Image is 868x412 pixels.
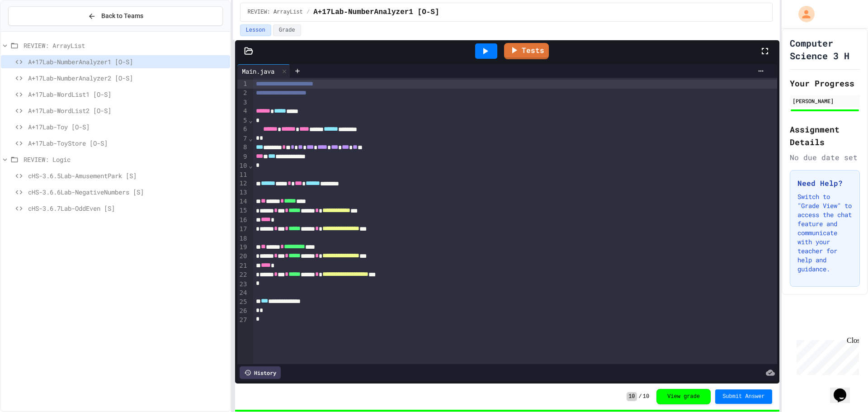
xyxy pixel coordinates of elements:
div: 21 [237,261,249,270]
div: 10 [237,161,249,170]
span: Back to Teams [101,11,143,21]
span: REVIEW: Logic [24,155,226,164]
span: / [639,393,642,400]
button: View grade [656,389,711,404]
div: 18 [237,234,249,243]
span: / [307,9,310,16]
div: 2 [237,89,249,98]
div: My Account [789,4,817,24]
iframe: chat widget [793,336,859,375]
iframe: chat widget [830,376,859,403]
div: 16 [237,216,249,225]
span: cHS-3.6.7Lab-OddEven [S] [28,204,226,213]
span: 10 [627,392,637,401]
h2: Assignment Details [790,123,860,148]
div: 24 [237,289,249,298]
span: cHS-3.6.5Lab-AmusementPark [S] [28,171,226,180]
span: cHS-3.6.6Lab-NegativeNumbers [S] [28,187,226,197]
div: 20 [237,252,249,261]
span: A+17Lab-WordList2 [O-S] [28,106,226,115]
span: A+17Lab-NumberAnalyzer2 [O-S] [28,73,226,83]
span: 10 [643,393,649,400]
div: 12 [237,179,249,188]
span: A+17Lab-NumberAnalyzer1 [O-S] [28,57,226,66]
div: 11 [237,170,249,180]
div: 25 [237,298,249,307]
span: Fold line [248,162,253,169]
div: 15 [237,206,249,215]
div: 13 [237,188,249,197]
div: 1 [237,80,249,89]
span: A+17Lab-ToyStore [O-S] [28,138,226,148]
div: History [240,366,281,379]
div: 5 [237,116,249,125]
div: 27 [237,316,249,325]
span: A+17Lab-WordList1 [O-S] [28,90,226,99]
a: Tests [504,43,549,59]
div: Chat with us now!Close [4,4,62,57]
div: 26 [237,307,249,316]
span: Fold line [248,117,253,124]
div: 22 [237,270,249,279]
div: 4 [237,107,249,116]
div: 7 [237,134,249,143]
div: 14 [237,197,249,206]
span: REVIEW: ArrayList [248,9,303,16]
span: REVIEW: ArrayList [24,41,226,50]
span: Submit Answer [722,393,765,400]
p: Switch to "Grade View" to access the chat feature and communicate with your teacher for help and ... [797,192,852,274]
div: 19 [237,243,249,252]
div: Main.java [237,66,279,76]
div: 3 [237,98,249,107]
span: A+17Lab-Toy [O-S] [28,122,226,132]
span: Fold line [248,135,253,142]
div: 9 [237,152,249,161]
div: 17 [237,225,249,234]
button: Back to Teams [8,6,223,26]
div: 6 [237,125,249,134]
h3: Need Help? [797,178,852,189]
div: Main.java [237,64,290,78]
button: Grade [273,24,301,36]
div: 8 [237,143,249,152]
span: A+17Lab-NumberAnalyzer1 [O-S] [313,7,439,18]
div: No due date set [790,152,860,163]
h2: Your Progress [790,77,860,90]
h1: Computer Science 3 H [790,37,860,62]
div: 23 [237,280,249,289]
button: Lesson [240,24,271,36]
button: Submit Answer [715,389,772,404]
div: [PERSON_NAME] [793,97,857,105]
